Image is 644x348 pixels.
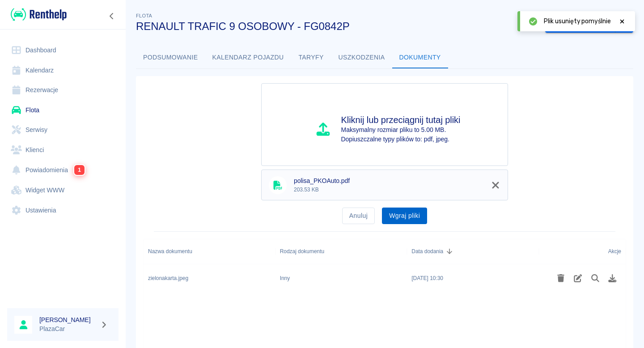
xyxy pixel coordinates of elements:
[382,208,427,224] button: Wgraj pliki
[144,239,275,264] div: Nazwa dokumentu
[136,47,205,68] button: Podsumowanie
[443,245,456,258] button: Sort
[294,186,486,194] p: 203.53 KB
[485,176,506,194] button: Usuń z kolejki
[407,239,539,264] div: Data dodania
[280,274,290,282] div: Inny
[552,271,570,286] button: Usuń plik
[7,120,119,140] a: Serwisy
[411,239,443,264] div: Data dodania
[7,100,119,120] a: Flota
[136,20,538,33] h3: RENAULT TRAFIC 9 OSOBOWY - FG0842P
[11,7,67,22] img: Renthelp logo
[411,274,443,282] div: 27 sie 2025, 10:30
[7,200,119,221] a: Ustawienia
[7,7,67,22] a: Renthelp logo
[7,160,119,180] a: Powiadomienia1
[291,47,331,68] button: Taryfy
[392,47,448,68] button: Dokumenty
[341,115,461,125] h4: Kliknij lub przeciągnij tutaj pliki
[341,135,461,144] p: Dopiuszczalne typy plików to: pdf, jpeg.
[7,60,119,81] a: Kalendarz
[7,80,119,100] a: Rezerwacje
[205,47,291,68] button: Kalendarz pojazdu
[587,271,604,286] button: Podgląd pliku
[148,274,188,282] div: zielonakarta.jpeg
[280,239,324,264] div: Rodzaj dokumentu
[74,165,85,175] span: 1
[608,239,621,264] div: Akcje
[604,271,621,286] button: Pobierz plik
[342,208,375,224] button: Anuluj
[331,47,392,68] button: Uszkodzenia
[7,180,119,200] a: Widget WWW
[539,239,626,264] div: Akcje
[341,125,461,135] p: Maksymalny rozmiar pliku to 5.00 MB.
[569,271,587,286] button: Edytuj rodzaj dokumentu
[148,239,192,264] div: Nazwa dokumentu
[7,40,119,60] a: Dashboard
[105,10,119,22] button: Zwiń nawigację
[136,13,152,18] span: Flota
[7,140,119,160] a: Klienci
[39,315,97,324] h6: [PERSON_NAME]
[294,176,486,186] span: polisa_PKOAuto.pdf
[39,324,97,334] p: PlazaCar
[275,239,407,264] div: Rodzaj dokumentu
[544,17,611,26] span: Plik usunięty pomyślnie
